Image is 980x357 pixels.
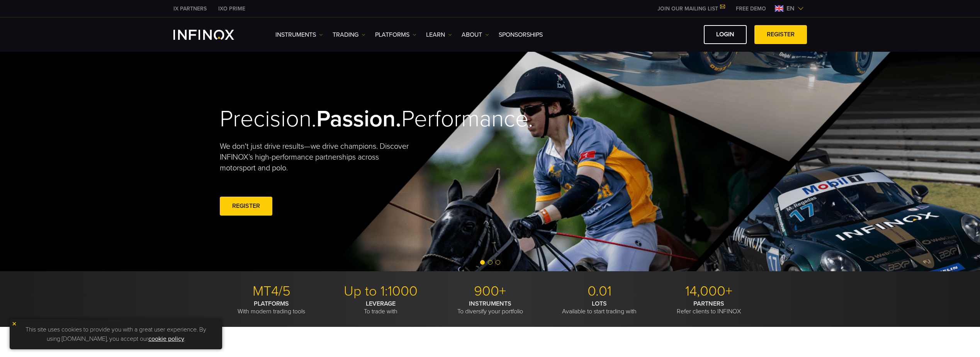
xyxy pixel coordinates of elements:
strong: PARTNERS [693,300,724,308]
p: Up to 1:1000 [329,283,433,300]
strong: LEVERAGE [366,300,396,308]
p: MT4/5 [220,283,323,300]
a: ABOUT [462,30,489,39]
span: Go to slide 3 [496,260,500,265]
a: REGISTER [754,25,807,44]
a: INFINOX [212,5,251,13]
h2: Precision. Performance. [220,105,463,133]
strong: Passion. [316,105,401,133]
p: To diversify your portfolio [438,300,542,315]
span: Go to slide 2 [488,260,493,265]
p: 14,000+ [657,283,761,300]
img: yellow close icon [12,321,17,326]
strong: INSTRUMENTS [469,300,511,308]
p: Refer clients to INFINOX [657,300,761,315]
a: INFINOX [168,5,212,13]
p: This site uses cookies to provide you with a great user experience. By using [DOMAIN_NAME], you a... [14,323,218,345]
a: SPONSORSHIPS [499,30,543,39]
strong: LOTS [592,300,607,308]
a: INFINOX MENU [730,5,772,13]
a: REGISTER [220,197,272,216]
a: INFINOX Logo [173,30,252,40]
p: 0.01 [548,283,651,300]
a: JOIN OUR MAILING LIST [652,5,730,12]
span: Go to slide 1 [480,260,485,265]
span: en [783,4,798,13]
a: cookie policy [148,335,184,343]
p: Available to start trading with [548,300,651,315]
a: PLATFORMS [375,30,416,39]
strong: PLATFORMS [254,300,289,308]
a: LOGIN [704,25,747,44]
p: To trade with [329,300,433,315]
a: Learn [426,30,452,39]
p: With modern trading tools [220,300,323,315]
p: 900+ [438,283,542,300]
a: TRADING [333,30,365,39]
p: We don't just drive results—we drive champions. Discover INFINOX’s high-performance partnerships ... [220,141,414,173]
a: Instruments [275,30,323,39]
